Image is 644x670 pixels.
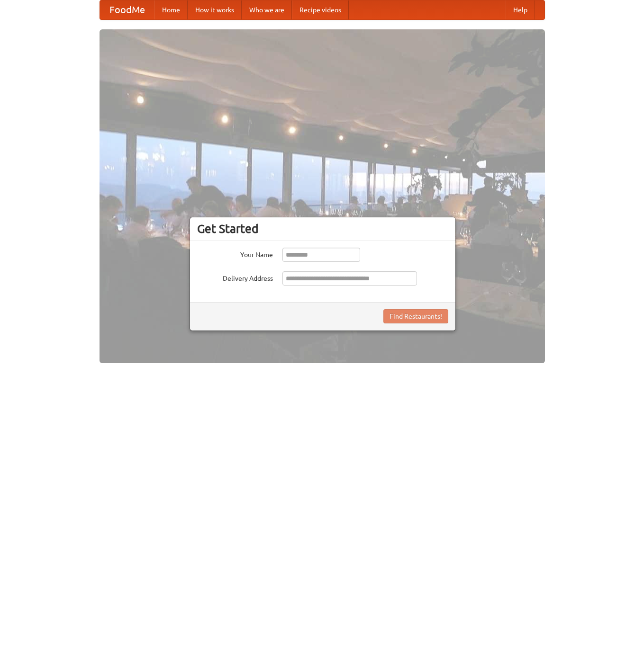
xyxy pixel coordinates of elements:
[242,0,292,19] a: Who we are
[197,271,273,283] label: Delivery Address
[197,222,448,236] h3: Get Started
[100,0,154,19] a: FoodMe
[188,0,242,19] a: How it works
[506,0,535,19] a: Help
[383,309,448,323] button: Find Restaurants!
[292,0,349,19] a: Recipe videos
[154,0,188,19] a: Home
[197,248,273,259] label: Your Name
